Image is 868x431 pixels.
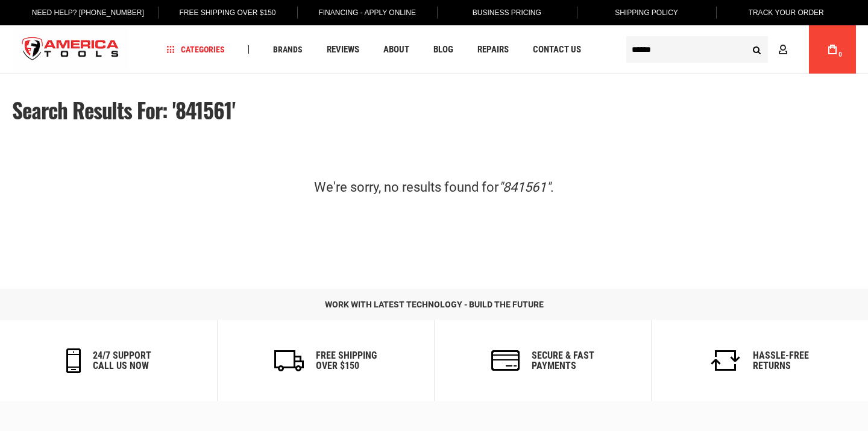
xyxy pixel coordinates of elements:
[838,51,842,58] span: 0
[821,25,844,74] a: 0
[162,42,230,58] a: Categories
[268,42,308,58] a: Brands
[12,27,129,72] img: America Tools
[178,173,690,203] div: We're sorry, no results found for .
[615,8,678,17] span: Shipping Policy
[93,350,151,371] h6: 24/7 support call us now
[321,42,365,58] a: Reviews
[472,42,514,58] a: Repairs
[12,94,235,125] span: Search results for: '841561'
[428,42,459,58] a: Blog
[745,38,768,61] button: Search
[167,45,225,54] span: Categories
[498,180,550,195] em: "841561"
[273,45,303,54] span: Brands
[12,27,129,72] a: store logo
[433,45,453,54] span: Blog
[532,350,594,371] h6: secure & fast payments
[378,42,415,58] a: About
[327,45,359,54] span: Reviews
[477,45,509,54] span: Repairs
[316,350,377,371] h6: Free Shipping Over $150
[383,45,409,54] span: About
[533,45,581,54] span: Contact Us
[753,350,809,371] h6: Hassle-Free Returns
[527,42,587,58] a: Contact Us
